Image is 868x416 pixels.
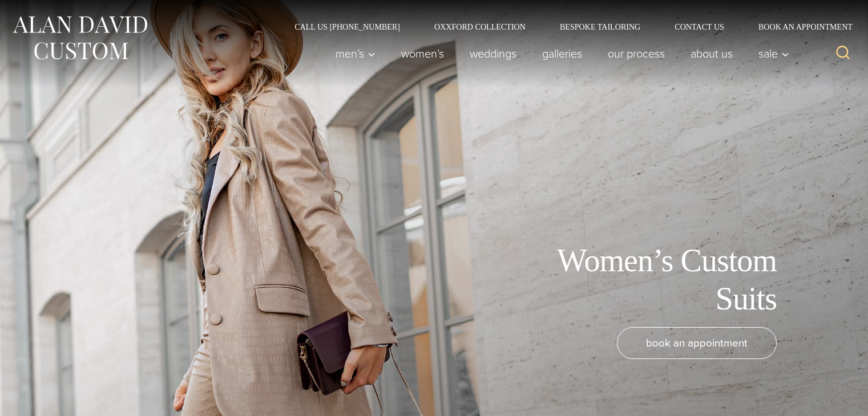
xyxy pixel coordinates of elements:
[657,23,741,31] a: Contact Us
[336,48,376,59] span: Men’s
[741,23,857,31] a: Book an Appointment
[758,48,789,59] span: Sale
[277,23,857,31] nav: Secondary Navigation
[543,23,657,31] a: Bespoke Tailoring
[11,13,148,63] img: Alan David Custom
[795,382,857,410] iframe: Opens a widget where you can chat to one of our agents
[323,42,796,65] nav: Primary Navigation
[389,42,457,65] a: Women’s
[829,40,857,67] button: View Search Form
[530,42,595,65] a: Galleries
[617,327,777,359] a: book an appointment
[678,42,746,65] a: About Us
[277,23,417,31] a: Call Us [PHONE_NUMBER]
[646,335,748,351] span: book an appointment
[520,242,777,318] h1: Women’s Custom Suits
[417,23,543,31] a: Oxxford Collection
[595,42,678,65] a: Our Process
[457,42,530,65] a: weddings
